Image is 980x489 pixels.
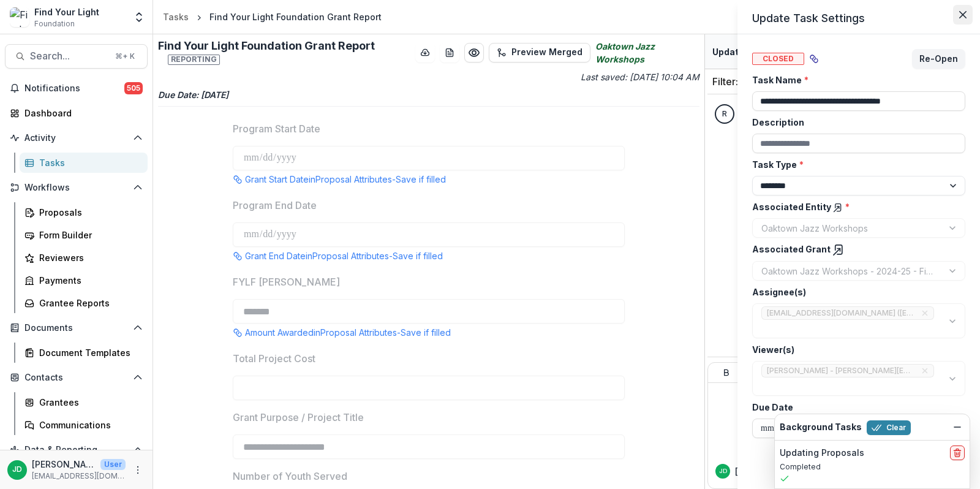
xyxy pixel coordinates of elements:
h2: Updating Proposals [780,448,864,458]
label: Assignee(s) [752,286,958,298]
button: Close [953,5,973,25]
label: Description [752,116,958,129]
button: Dismiss [950,420,965,434]
button: View dependent tasks [804,49,824,69]
label: Associated Entity [752,200,958,213]
label: Associated Grant [752,243,958,256]
span: Closed [752,53,804,65]
p: Completed [780,461,965,472]
button: Re-Open [912,49,965,69]
button: delete [950,445,965,460]
label: Due Date [752,401,958,414]
button: Clear [867,420,911,435]
label: Task Name [752,74,958,86]
h2: Background Tasks [780,422,862,433]
label: Task Type [752,158,958,171]
label: Viewer(s) [752,343,958,356]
